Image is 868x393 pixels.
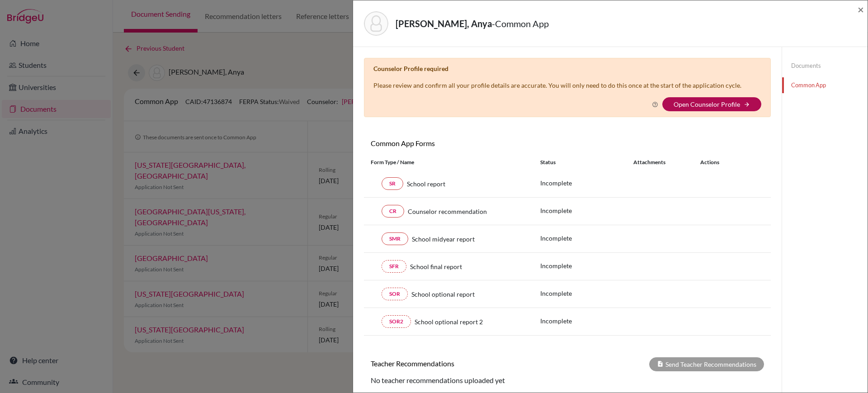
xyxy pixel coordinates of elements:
span: School report [407,179,445,189]
strong: [PERSON_NAME], Anya [396,18,492,29]
div: Status [540,158,633,166]
a: SMR [382,232,408,245]
a: SOR2 [382,315,411,328]
span: School final report [410,262,462,271]
a: Documents [782,58,868,74]
b: Counselor Profile required [373,65,448,72]
div: No teacher recommendations uploaded yet [364,375,771,386]
div: Attachments [633,158,689,166]
i: arrow_forward [744,101,750,108]
a: Open Counselor Profile [674,100,740,108]
div: Actions [689,158,745,166]
span: × [858,3,864,16]
button: Close [858,4,864,15]
span: School optional report [411,289,475,299]
h6: Common App Forms [364,139,567,147]
button: Open Counselor Profilearrow_forward [662,97,761,111]
span: School optional report 2 [415,317,483,327]
p: Incomplete [540,316,633,326]
span: School midyear report [412,234,475,244]
a: Common App [782,77,868,93]
h6: Teacher Recommendations [364,359,567,368]
a: SOR [382,288,408,300]
a: CR [382,205,404,218]
div: Form Type / Name [364,158,533,166]
p: Incomplete [540,289,633,298]
span: - Common App [492,18,549,29]
a: SFR [382,260,406,273]
p: Please review and confirm all your profile details are accurate. You will only need to do this on... [373,80,741,90]
div: Send Teacher Recommendations [649,357,764,371]
span: Counselor recommendation [408,207,487,216]
p: Incomplete [540,206,633,215]
p: Incomplete [540,178,633,188]
a: SR [382,177,403,190]
p: Incomplete [540,233,633,243]
p: Incomplete [540,261,633,270]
